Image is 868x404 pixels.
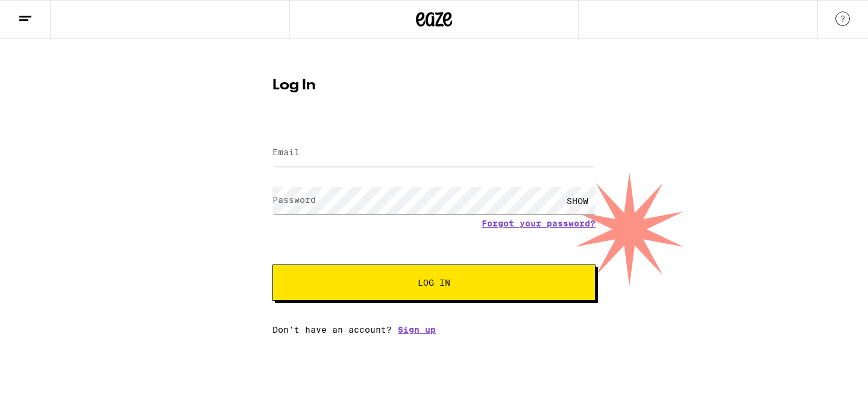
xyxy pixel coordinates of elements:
[272,195,316,205] label: Password
[272,325,596,335] div: Don't have an account?
[272,139,596,167] input: Email
[398,325,436,335] a: Sign up
[559,187,596,214] div: SHOW
[418,278,450,287] span: Log In
[272,147,300,157] label: Email
[482,219,596,228] a: Forgot your password?
[272,79,596,93] h1: Log In
[272,265,596,301] button: Log In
